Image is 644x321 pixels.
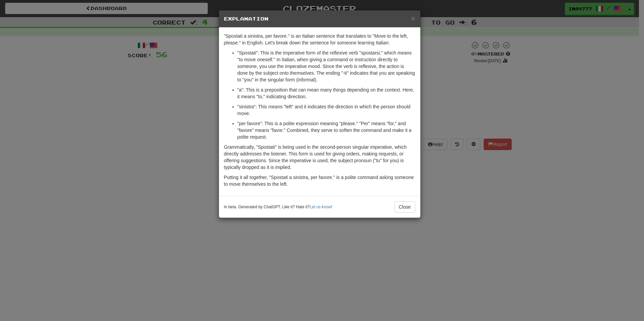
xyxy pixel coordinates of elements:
[224,204,332,210] small: In beta. Generated by ChatGPT. Like it? Hate it? !
[224,144,415,171] p: Grammatically, "Spostati" is being used in the second-person singular imperative, which directly ...
[224,33,415,46] p: "Spostati a sinistra, per favore." is an Italian sentence that translates to "Move to the left, p...
[224,174,415,187] p: Putting it all together, "Spostati a sinistra, per favore." is a polite command asking someone to...
[237,49,415,83] p: "Spostati": This is the imperative form of the reflexive verb "spostarsi," which means "to move o...
[237,86,415,100] p: "a": This is a preposition that can mean many things depending on the context. Here, it means "to...
[224,15,415,22] h5: Explanation
[237,103,415,117] p: "sinistra": This means "left" and it indicates the direction in which the person should move.
[394,201,415,213] button: Close
[310,205,331,209] a: Let us know
[237,120,415,140] p: "per favore": This is a polite expression meaning "please." "Per" means "for," and "favore" means...
[411,15,415,22] button: Close
[411,14,415,22] span: ×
